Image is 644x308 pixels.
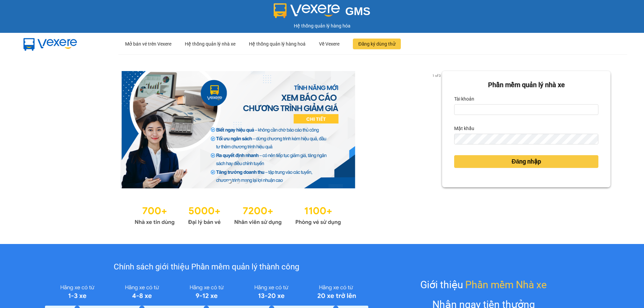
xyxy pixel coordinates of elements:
[135,202,341,227] img: Statistics.png
[358,40,395,48] span: Đăng ký dùng thử
[17,33,84,55] img: mbUUG5Q.png
[353,39,401,49] button: Đăng ký dùng thử
[2,22,642,29] div: Hệ thống quản lý hàng hóa
[454,123,474,134] label: Mật khẩu
[345,5,370,17] span: GMS
[274,3,340,18] img: logo 2
[454,104,598,115] input: Tài khoản
[34,71,43,188] button: previous slide / item
[512,157,541,166] span: Đăng nhập
[454,134,598,144] input: Mật khẩu
[454,94,474,104] label: Tài khoản
[433,71,442,188] button: next slide / item
[274,10,371,15] a: GMS
[249,33,306,55] div: Hệ thống quản lý hàng hoá
[420,277,547,293] div: Giới thiệu
[185,33,235,55] div: Hệ thống quản lý nhà xe
[319,33,339,55] div: Về Vexere
[454,155,598,168] button: Đăng nhập
[45,261,368,273] div: Chính sách giới thiệu Phần mềm quản lý thành công
[245,180,247,183] li: slide item 3
[465,277,547,293] span: Phần mềm Nhà xe
[228,180,231,183] li: slide item 1
[125,33,171,55] div: Mở bán vé trên Vexere
[454,80,598,90] div: Phần mềm quản lý nhà xe
[430,71,442,80] p: 1 of 3
[236,180,239,183] li: slide item 2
